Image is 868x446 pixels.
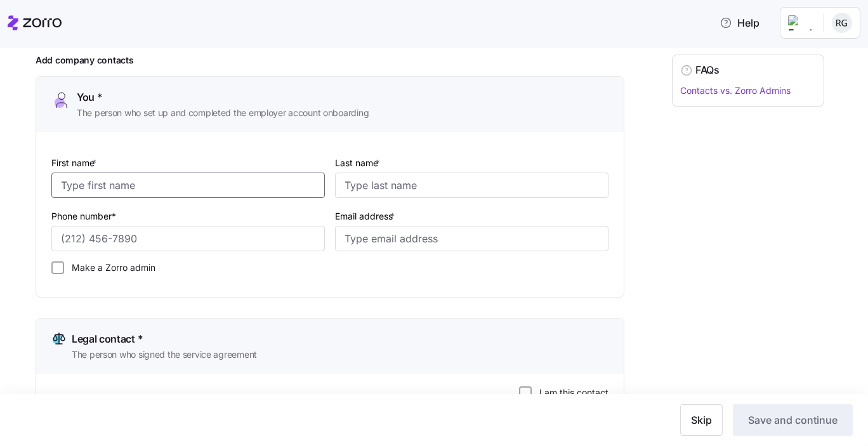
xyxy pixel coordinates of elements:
input: Type last name [335,173,608,198]
span: Help [720,15,760,30]
label: Phone number* [51,209,116,223]
a: Contacts vs. Zorro Admins [680,85,791,96]
label: Email address [335,209,397,223]
img: Employer logo [788,15,813,30]
label: I am this contact [532,386,608,399]
span: You * [77,89,102,105]
span: The person who signed the service agreement [72,348,257,361]
input: Type email address [335,226,608,251]
span: Save and continue [748,412,838,428]
button: Help [709,10,770,36]
label: Make a Zorro admin [64,261,155,274]
input: Type first name [51,173,325,198]
label: First name [51,156,99,170]
span: The person who set up and completed the employer account onboarding [77,107,369,119]
button: Save and continue [733,404,853,436]
input: (212) 456-7890 [51,226,325,251]
button: Skip [680,404,723,436]
h1: Add company contacts [36,55,624,66]
label: Last name [335,156,383,170]
h4: FAQs [695,63,720,77]
img: 011a886ba28b6f0b0c3f3d59718e26f7 [832,13,852,33]
span: Legal contact * [72,331,143,347]
span: Skip [691,412,712,428]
